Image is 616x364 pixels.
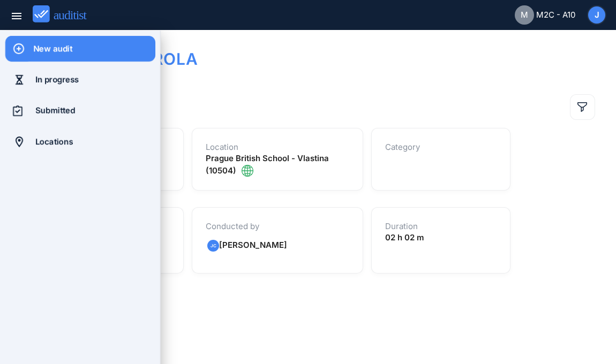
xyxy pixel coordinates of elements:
[33,43,155,55] div: New audit
[35,105,155,117] div: Submitted
[206,221,349,232] h1: Conducted by
[5,98,155,124] a: Submitted
[385,232,424,242] strong: 02 h 02 m
[587,5,606,25] button: J
[206,142,349,153] h1: Location
[10,10,23,22] i: menu
[35,136,155,148] div: Locations
[385,142,497,153] h1: Category
[5,67,155,93] a: In progress
[595,9,599,21] span: J
[521,9,528,21] span: M
[13,48,426,70] h1: BLESKOVÁ KONTROLA
[206,153,329,176] strong: Prague British School - Vlastina (10504)
[35,74,155,86] div: In progress
[385,221,497,232] h1: Duration
[33,5,96,23] img: auditist_logo_new.svg
[5,129,155,155] a: Locations
[211,240,216,252] span: JC
[536,9,575,21] span: M2C - A10
[207,240,287,250] span: [PERSON_NAME]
